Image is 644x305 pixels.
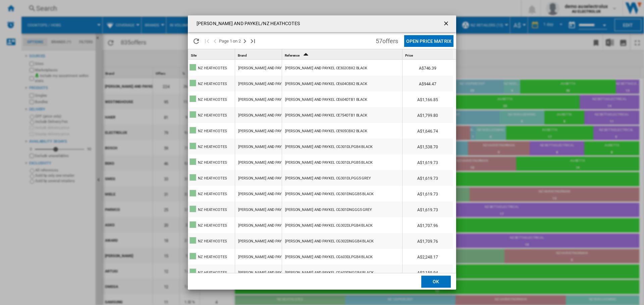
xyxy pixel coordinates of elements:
[404,35,453,47] button: Open Price Matrix
[402,139,453,154] div: A$1,538.70
[402,202,453,217] div: A$1,619.73
[198,249,227,265] div: NZ HEATHCOTES
[198,155,227,170] div: NZ HEATHCOTES
[282,202,402,217] div: https://www.heathcotes.co.nz/products/cg301dnggg5-fisher-paykel-30cm-1-burner-natural-gas-on-glas...
[372,33,401,47] span: 57
[235,107,282,123] wk-reference-title-cell: FISHER AND PAYKEL
[235,264,282,280] wk-reference-title-cell: FISHER AND PAYKEL
[402,217,453,233] div: A$1,707.96
[404,49,453,60] div: Sort None
[238,171,288,186] div: [PERSON_NAME] AND PAYKEL
[238,76,288,92] div: [PERSON_NAME] AND PAYKEL
[198,234,227,249] div: NZ HEATHCOTES
[238,202,288,218] div: [PERSON_NAME] AND PAYKEL
[235,76,282,91] wk-reference-title-cell: FISHER AND PAYKEL
[285,265,374,281] div: [PERSON_NAME] AND PAYKEL CG603DNGGB4 BLACK
[235,186,282,201] wk-reference-title-cell: FISHER AND PAYKEL
[238,234,288,249] div: [PERSON_NAME] AND PAYKEL
[188,217,235,233] wk-reference-title-cell: NZ HEATHCOTES
[285,76,367,92] div: [PERSON_NAME] AND PAYKEL CE604CBX2 BLACK
[249,33,257,49] button: Last page
[440,17,453,30] button: getI18NText('BUTTONS.CLOSE_DIALOG')
[198,61,227,76] div: NZ HEATHCOTES
[235,202,282,217] wk-reference-title-cell: FISHER AND PAYKEL
[238,265,288,281] div: [PERSON_NAME] AND PAYKEL
[235,249,282,264] wk-reference-title-cell: FISHER AND PAYKEL
[188,60,235,75] wk-reference-title-cell: NZ HEATHCOTES
[402,60,453,75] div: A$746.39
[285,124,367,139] div: [PERSON_NAME] AND PAYKEL CE905CBX2 BLACK
[188,233,235,248] wk-reference-title-cell: NZ HEATHCOTES
[188,202,235,217] wk-reference-title-cell: NZ HEATHCOTES
[283,49,402,60] div: Reference Sort Ascending
[402,264,453,280] div: A$2,159.94
[238,139,288,155] div: [PERSON_NAME] AND PAYKEL
[238,186,288,202] div: [PERSON_NAME] AND PAYKEL
[443,20,451,28] ng-md-icon: getI18NText('BUTTONS.CLOSE_DIALOG')
[198,202,227,218] div: NZ HEATHCOTES
[211,33,219,49] button: >Previous page
[188,139,235,154] wk-reference-title-cell: NZ HEATHCOTES
[198,171,227,186] div: NZ HEATHCOTES
[188,249,235,264] wk-reference-title-cell: NZ HEATHCOTES
[285,249,373,265] div: [PERSON_NAME] AND PAYKEL CG603DLPGB4 BLACK
[238,124,288,139] div: [PERSON_NAME] AND PAYKEL
[285,155,373,170] div: [PERSON_NAME] AND PAYKEL CG301DLPGB5 BLACK
[402,233,453,248] div: A$1,709.76
[236,49,282,60] div: Brand Sort None
[193,20,300,27] h4: [PERSON_NAME] AND PAYKEL/NZ HEATHCOTES
[198,76,227,92] div: NZ HEATHCOTES
[188,264,235,280] wk-reference-title-cell: NZ HEATHCOTES
[188,76,235,91] wk-reference-title-cell: NZ HEATHCOTES
[402,107,453,123] div: A$1,799.80
[282,76,402,91] div: https://www.heathcotes.co.nz/products/ce604cbx2-fisher-paykel-60cm-touch-slide-ceramic-hob
[285,202,372,218] div: [PERSON_NAME] AND PAYKEL CG301DNGGG5 GREY
[198,186,227,202] div: NZ HEATHCOTES
[238,54,247,57] span: Brand
[402,91,453,107] div: A$1,166.85
[285,92,367,107] div: [PERSON_NAME] AND PAYKEL CE604DTB1 BLACK
[235,91,282,107] wk-reference-title-cell: FISHER AND PAYKEL
[190,33,203,49] button: Reload
[238,61,288,76] div: [PERSON_NAME] AND PAYKEL
[238,108,288,123] div: [PERSON_NAME] AND PAYKEL
[421,276,451,288] button: OK
[190,49,235,60] div: Sort None
[198,139,227,155] div: NZ HEATHCOTES
[282,91,402,107] div: https://www.heathcotes.co.nz/products/ce604dtb1-fisher-paykel-electric-cooktop-600-mm-wide
[238,92,288,107] div: [PERSON_NAME] AND PAYKEL
[241,33,249,49] button: Next page
[285,234,374,249] div: [PERSON_NAME] AND PAYKEL CG302DNGGB4 BLACK
[283,49,402,60] div: Sort Ascending
[402,249,453,264] div: A$2,248.17
[285,171,371,186] div: [PERSON_NAME] AND PAYKEL CG301DLPGG5 GREY
[382,37,398,45] span: offers
[191,54,197,57] span: Site
[282,123,402,138] div: https://www.heathcotes.co.nz/products/ce905cbx2-fisher-paykel-90cm-5-element-electric-cooktop
[235,139,282,154] wk-reference-title-cell: FISHER AND PAYKEL
[236,49,282,60] div: Sort None
[198,124,227,139] div: NZ HEATHCOTES
[402,170,453,185] div: A$1,619.73
[235,233,282,248] wk-reference-title-cell: FISHER AND PAYKEL
[405,54,413,57] span: Price
[285,218,373,233] div: [PERSON_NAME] AND PAYKEL CG302DLPGB4 BLACK
[402,76,453,91] div: A$944.47
[190,49,235,60] div: Site Sort None
[285,139,373,155] div: [PERSON_NAME] AND PAYKEL CG301DLPGB4 BLACK
[198,108,227,123] div: NZ HEATHCOTES
[188,91,235,107] wk-reference-title-cell: NZ HEATHCOTES
[282,170,402,185] div: https://www.heathcotes.co.nz/products/cg301dlpgg5-fisher-paykel-30cm-1-burner-lpg-gas-on-glass-wo...
[402,186,453,201] div: A$1,619.73
[235,170,282,185] wk-reference-title-cell: FISHER AND PAYKEL
[300,54,311,57] span: Sort Ascending
[188,186,235,201] wk-reference-title-cell: NZ HEATHCOTES
[402,123,453,138] div: A$1,646.74
[282,154,402,170] div: https://www.heathcotes.co.nz/products/cg301dlpgb5-fisher-paykel-30cm-1-burner-lpg-gas-on-glass-wo...
[238,249,288,265] div: [PERSON_NAME] AND PAYKEL
[285,186,374,202] div: [PERSON_NAME] AND PAYKEL CG301DNGGB5 BLACK
[198,265,227,281] div: NZ HEATHCOTES
[282,186,402,201] div: https://www.heathcotes.co.nz/products/cg301dnggb5-fisher-paykel-30cm-1-burner-natural-gas-on-glas...
[188,15,456,290] md-dialog: Products list popup
[282,217,402,233] div: https://www.heathcotes.co.nz/products/cg302dlpgb4-fisher-paykel-two-burner-gas-cooktop-lpg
